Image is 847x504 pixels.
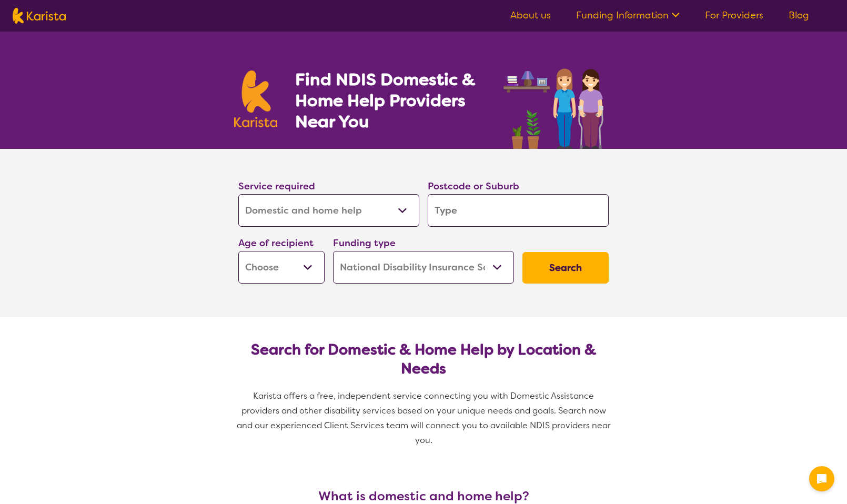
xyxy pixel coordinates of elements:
[500,57,613,149] img: domestic-help
[705,9,763,22] a: For Providers
[238,237,314,249] label: Age of recipient
[238,180,315,193] label: Service required
[510,9,551,22] a: About us
[428,194,609,227] input: Type
[333,237,396,249] label: Funding type
[247,340,600,378] h2: Search for Domestic & Home Help by Location & Needs
[576,9,680,22] a: Funding Information
[234,489,613,503] h3: What is domestic and home help?
[13,8,66,24] img: Karista logo
[295,69,490,132] h1: Find NDIS Domestic & Home Help Providers Near You
[428,180,519,193] label: Postcode or Suburb
[789,9,809,22] a: Blog
[522,252,609,284] button: Search
[237,390,613,446] span: Karista offers a free, independent service connecting you with Domestic Assistance providers and ...
[234,70,277,127] img: Karista logo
